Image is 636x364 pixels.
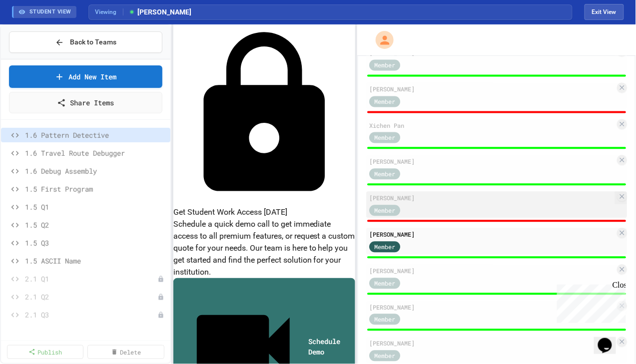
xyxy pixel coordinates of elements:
[374,61,395,70] span: Member
[374,315,395,324] span: Member
[25,238,166,248] span: 1.5 Q3
[25,220,166,230] span: 1.5 Q2
[9,31,162,53] button: Back to Teams
[374,170,395,179] span: Member
[369,194,615,203] div: [PERSON_NAME]
[128,7,191,17] span: [PERSON_NAME]
[25,148,166,158] span: 1.6 Travel Route Debugger
[157,294,164,301] div: Unpublished
[374,97,395,106] span: Member
[594,324,626,354] iframe: chat widget
[585,4,624,20] button: Exit student view
[173,218,355,278] p: Schedule a quick demo call to get immediate access to all premium features, or request a custom q...
[374,133,395,142] span: Member
[157,276,164,283] div: Unpublished
[365,28,396,51] div: My Account
[374,243,395,252] span: Member
[9,65,162,88] a: Add New Item
[25,184,166,194] span: 1.5 First Program
[25,310,157,320] span: 2.1 Q3
[29,8,71,16] span: STUDENT VIEW
[9,92,162,113] a: Share Items
[369,339,615,348] div: [PERSON_NAME]
[369,303,615,312] div: [PERSON_NAME]
[87,345,164,359] a: Delete
[95,7,123,16] span: Viewing
[369,85,615,94] div: [PERSON_NAME]
[25,202,166,212] span: 1.5 Q1
[25,274,157,284] span: 2.1 Q1
[374,279,395,288] span: Member
[157,312,164,319] div: Unpublished
[25,130,166,140] span: 1.6 Pattern Detective
[173,206,355,218] p: Get Student Work Access [DATE]
[369,267,615,276] div: [PERSON_NAME]
[7,345,83,359] a: Publish
[374,352,395,361] span: Member
[369,157,615,166] div: [PERSON_NAME]
[25,256,166,266] span: 1.5 ASCII Name
[374,206,395,215] span: Member
[25,166,166,176] span: 1.6 Debug Assembly
[369,230,615,239] div: [PERSON_NAME]
[553,281,626,323] iframe: chat widget
[4,4,69,63] div: Chat with us now!Close
[70,37,116,47] span: Back to Teams
[25,292,157,302] span: 2.1 Q2
[369,121,615,130] div: Xichen Pan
